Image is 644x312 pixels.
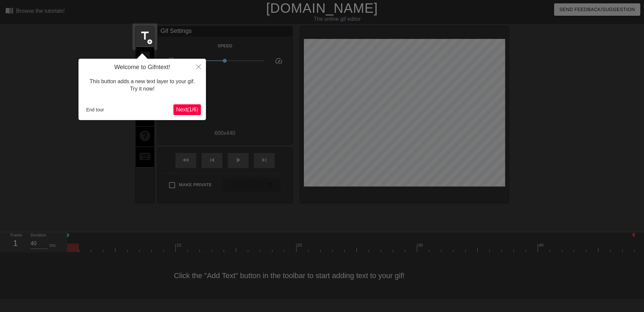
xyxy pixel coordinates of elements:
[176,107,198,112] span: Next ( 1 / 6 )
[84,105,107,115] button: End tour
[191,59,206,74] button: Close
[84,71,201,100] div: This button adds a new text layer to your gif. Try it now!
[173,104,201,115] button: Next
[84,64,201,71] h4: Welcome to Gifntext!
